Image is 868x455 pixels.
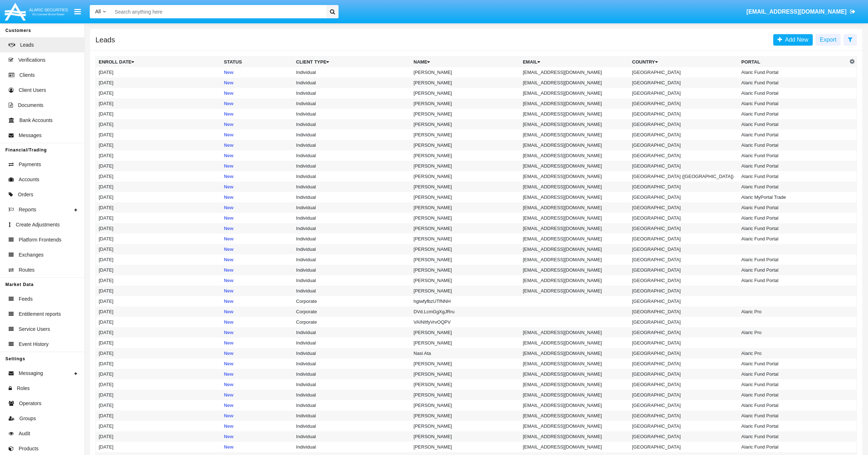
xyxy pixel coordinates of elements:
[19,445,38,452] span: Products
[520,67,629,78] td: [EMAIL_ADDRESS][DOMAIN_NAME]
[520,130,629,140] td: [EMAIL_ADDRESS][DOMAIN_NAME]
[520,119,629,130] td: [EMAIL_ADDRESS][DOMAIN_NAME]
[520,78,629,88] td: [EMAIL_ADDRESS][DOMAIN_NAME]
[19,86,46,94] span: Client Users
[738,358,848,369] td: Alaric Fund Portal
[96,161,221,171] td: [DATE]
[520,88,629,98] td: [EMAIL_ADDRESS][DOMAIN_NAME]
[520,379,629,390] td: [EMAIL_ADDRESS][DOMAIN_NAME]
[96,98,221,109] td: [DATE]
[221,275,293,286] td: New
[520,109,629,119] td: [EMAIL_ADDRESS][DOMAIN_NAME]
[96,78,221,88] td: [DATE]
[19,176,39,183] span: Accounts
[293,192,411,202] td: Individual
[738,411,848,421] td: Alaric Fund Portal
[293,317,411,327] td: Corporate
[520,98,629,109] td: [EMAIL_ADDRESS][DOMAIN_NAME]
[411,182,520,192] td: [PERSON_NAME]
[411,265,520,275] td: [PERSON_NAME]
[17,385,30,392] span: Roles
[629,390,738,400] td: [GEOGRAPHIC_DATA]
[411,234,520,244] td: [PERSON_NAME]
[293,57,411,67] th: Client Type
[411,338,520,348] td: [PERSON_NAME]
[411,161,520,171] td: [PERSON_NAME]
[738,348,848,358] td: Alaric Pro
[520,140,629,150] td: [EMAIL_ADDRESS][DOMAIN_NAME]
[111,5,324,18] input: Search
[520,182,629,192] td: [EMAIL_ADDRESS][DOMAIN_NAME]
[19,310,61,318] span: Entitlement reports
[629,234,738,244] td: [GEOGRAPHIC_DATA]
[221,57,293,67] th: Status
[96,369,221,379] td: [DATE]
[411,421,520,431] td: [PERSON_NAME]
[629,88,738,98] td: [GEOGRAPHIC_DATA]
[520,254,629,265] td: [EMAIL_ADDRESS][DOMAIN_NAME]
[629,379,738,390] td: [GEOGRAPHIC_DATA]
[520,431,629,442] td: [EMAIL_ADDRESS][DOMAIN_NAME]
[19,341,48,348] span: Event History
[96,296,221,306] td: [DATE]
[738,140,848,150] td: Alaric Fund Portal
[629,161,738,171] td: [GEOGRAPHIC_DATA]
[293,296,411,306] td: Corporate
[738,202,848,213] td: Alaric Fund Portal
[520,400,629,411] td: [EMAIL_ADDRESS][DOMAIN_NAME]
[293,171,411,182] td: Individual
[411,254,520,265] td: [PERSON_NAME]
[293,98,411,109] td: Individual
[738,421,848,431] td: Alaric Fund Portal
[773,34,813,46] a: Add New
[411,192,520,202] td: [PERSON_NAME]
[411,140,520,150] td: [PERSON_NAME]
[96,171,221,182] td: [DATE]
[293,150,411,161] td: Individual
[293,411,411,421] td: Individual
[96,182,221,192] td: [DATE]
[738,213,848,223] td: Alaric Fund Portal
[738,306,848,317] td: Alaric Pro
[221,306,293,317] td: New
[96,140,221,150] td: [DATE]
[411,442,520,452] td: [PERSON_NAME]
[96,150,221,161] td: [DATE]
[738,192,848,202] td: Alaric MyPortal Trade
[816,34,841,46] button: Export
[411,171,520,182] td: [PERSON_NAME]
[221,150,293,161] td: New
[293,88,411,98] td: Individual
[18,102,43,109] span: Documents
[629,57,738,67] th: Country
[293,327,411,338] td: Individual
[629,213,738,223] td: [GEOGRAPHIC_DATA]
[629,150,738,161] td: [GEOGRAPHIC_DATA]
[629,244,738,254] td: [GEOGRAPHIC_DATA]
[221,390,293,400] td: New
[96,234,221,244] td: [DATE]
[293,306,411,317] td: Corporate
[629,421,738,431] td: [GEOGRAPHIC_DATA]
[629,442,738,452] td: [GEOGRAPHIC_DATA]
[738,78,848,88] td: Alaric Fund Portal
[738,223,848,234] td: Alaric Fund Portal
[411,67,520,78] td: [PERSON_NAME]
[520,234,629,244] td: [EMAIL_ADDRESS][DOMAIN_NAME]
[293,265,411,275] td: Individual
[221,140,293,150] td: New
[629,265,738,275] td: [GEOGRAPHIC_DATA]
[19,325,50,333] span: Service Users
[293,379,411,390] td: Individual
[520,265,629,275] td: [EMAIL_ADDRESS][DOMAIN_NAME]
[629,171,738,182] td: [GEOGRAPHIC_DATA] ([GEOGRAPHIC_DATA])
[293,78,411,88] td: Individual
[96,411,221,421] td: [DATE]
[96,244,221,254] td: [DATE]
[293,442,411,452] td: Individual
[629,369,738,379] td: [GEOGRAPHIC_DATA]
[746,9,846,15] span: [EMAIL_ADDRESS][DOMAIN_NAME]
[221,88,293,98] td: New
[96,400,221,411] td: [DATE]
[738,150,848,161] td: Alaric Fund Portal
